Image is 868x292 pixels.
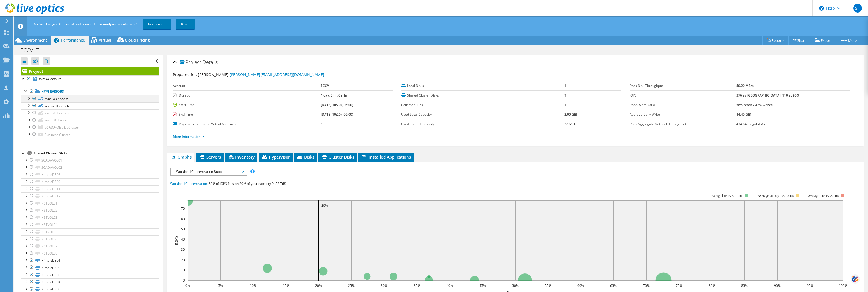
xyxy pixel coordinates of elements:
b: 1 day, 0 hr, 0 min [321,93,347,98]
a: NSTVOL05 [21,228,159,235]
span: Workload Concentration Bubble [173,168,244,175]
text: 90% [774,283,781,288]
label: Average Daily Write [630,112,736,117]
span: Disks [297,154,314,160]
a: ssvm201.eccv.lz [21,109,159,116]
a: NSTVOL02 [21,207,159,214]
b: svm44.eccv.lz [39,77,61,81]
text: 100% [838,283,847,288]
text: 40 [181,237,185,242]
a: NimbleDS03 [21,271,159,278]
label: Account [173,83,321,89]
tspan: Average latency <=10ms [710,194,743,198]
text: IOPS [173,236,179,245]
label: IOPS [630,93,736,98]
b: 1 [564,83,566,88]
b: [DATE] 10:20 (-06:00) [321,112,353,117]
text: 20% [321,203,328,208]
span: Performance [61,37,85,43]
text: 50 [181,227,185,231]
text: 75% [676,283,682,288]
label: Duration [173,93,321,98]
span: Workload Concentration: [170,181,208,186]
a: More [836,36,861,45]
b: 1 [321,122,323,126]
text: 10% [250,283,256,288]
a: [PERSON_NAME][EMAIL_ADDRESS][DOMAIN_NAME] [230,72,324,77]
b: 22.61 TiB [564,122,578,126]
span: Cloud Pricing [125,37,150,43]
svg: \n [819,6,824,11]
a: Business Cluster [21,131,159,138]
a: bvm143.eccv.lz [21,95,159,102]
a: NimbleDS12 [21,192,159,200]
text: 30% [381,283,387,288]
a: svm44.eccv.lz [21,75,159,83]
span: bvm143.eccv.lz [45,97,68,101]
span: Environment [23,37,47,43]
b: 9 [564,93,566,98]
span: Details [203,59,218,65]
b: 58% reads / 42% writes [736,103,773,107]
b: [DATE] 10:20 (-06:00) [321,103,353,107]
a: Hypervisors [21,88,159,95]
span: SCADA-District Cluster [45,125,79,130]
label: Read/Write Ratio [630,102,736,108]
text: 10 [181,268,185,272]
label: Start Time [173,102,321,108]
a: NimbleDS11 [21,185,159,192]
tspan: Average latency 10<=20ms [758,194,794,198]
a: NSTVOL01 [21,200,159,207]
text: 70% [643,283,650,288]
h1: ECCVLT [18,47,47,53]
label: Collector Runs [401,102,564,108]
a: snvm201.eccv.lz [21,102,159,109]
span: Cluster Disks [321,154,354,160]
text: 55% [545,283,551,288]
span: Graphs [170,154,192,160]
text: 60 [181,217,185,221]
text: 95% [807,283,813,288]
a: NSTVOL04 [21,221,159,228]
label: Used Local Capacity [401,112,564,117]
label: Prepared for: [173,72,197,77]
b: 1 [564,103,566,107]
a: Project [21,67,159,75]
a: NimbleDS02 [21,264,159,271]
b: 434.64 megabits/s [736,122,765,126]
text: Average latency >20ms [808,194,839,198]
a: More Information [173,134,205,139]
text: 0 [183,278,185,283]
text: 70 [181,206,185,211]
a: SCADAVOL01 [21,157,159,164]
label: End Time [173,112,321,117]
text: 40% [446,283,453,288]
span: Virtual [99,37,111,43]
a: Share [788,36,811,45]
div: Shared Cluster Disks [34,150,159,157]
text: 20% [315,283,322,288]
text: 30 [181,247,185,252]
label: Peak Aggregate Network Throughput [630,121,736,127]
a: swvm201.eccv.lz [21,117,159,124]
a: NSTVOL07 [21,243,159,250]
span: Installed Applications [361,154,411,160]
a: Reset [176,19,195,29]
text: 20 [181,258,185,262]
b: 2.00 GiB [564,112,577,117]
a: Export [811,36,836,45]
a: Recalculate [143,19,171,29]
b: 376 at [GEOGRAPHIC_DATA], 110 at 95% [736,93,799,98]
span: [PERSON_NAME], [198,72,324,77]
span: snvm201.eccv.lz [45,104,69,108]
text: 85% [741,283,748,288]
span: 80% of IOPS falls on 20% of your capacity (4.52 TiB) [209,181,286,186]
text: 60% [577,283,584,288]
label: Used Shared Capacity [401,121,564,127]
label: Shared Cluster Disks [401,93,564,98]
span: SF [853,4,862,13]
b: 44.40 GiB [736,112,751,117]
a: NSTVOL03 [21,214,159,221]
label: Physical Servers and Virtual Machines [173,121,321,127]
a: NimbleDS01 [21,257,159,264]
